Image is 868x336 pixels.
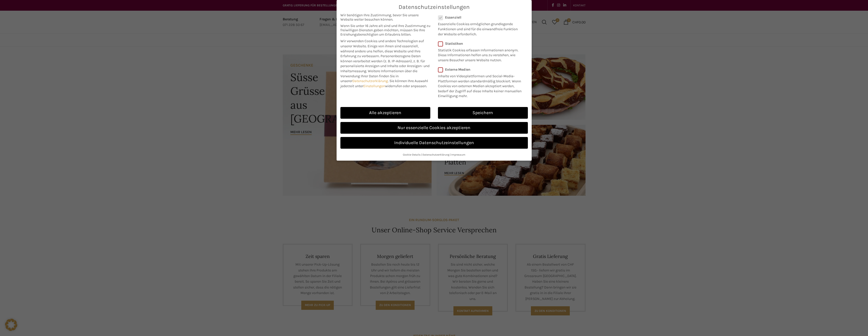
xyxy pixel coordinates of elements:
[438,46,521,63] p: Statistik Cookies erfassen Informationen anonym. Diese Informationen helfen uns zu verstehen, wie...
[451,153,465,156] a: Impressum
[403,153,421,156] a: Cookie-Details
[438,107,528,119] a: Speichern
[438,20,521,37] p: Essenzielle Cookies ermöglichen grundlegende Funktionen und sind für die einwandfreie Funktion de...
[363,84,385,88] a: Einstellungen
[340,24,430,37] span: Wenn Sie unter 16 Jahre alt sind und Ihre Zustimmung zu freiwilligen Diensten geben möchten, müss...
[340,69,417,83] span: Weitere Informationen über die Verwendung Ihrer Daten finden Sie in unserer .
[340,79,428,88] span: Sie können Ihre Auswahl jederzeit unter widerrufen oder anpassen.
[438,15,521,20] label: Essenziell
[422,153,449,156] a: Datenschutzerklärung
[340,54,430,73] span: Personenbezogene Daten können verarbeitet werden (z. B. IP-Adressen), z. B. für personalisierte A...
[340,137,528,149] a: Individuelle Datenschutzeinstellungen
[340,107,430,119] a: Alle akzeptieren
[340,122,528,134] a: Nur essenzielle Cookies akzeptieren
[438,72,525,99] p: Inhalte von Videoplattformen und Social-Media-Plattformen werden standardmäßig blockiert. Wenn Co...
[438,41,521,46] label: Statistiken
[340,39,424,58] span: Wir verwenden Cookies und andere Technologien auf unserer Website. Einige von ihnen sind essenzie...
[352,79,388,83] a: Datenschutzerklärung
[438,67,525,72] label: Externe Medien
[340,13,430,22] span: Wir benötigen Ihre Zustimmung, bevor Sie unsere Website weiter besuchen können.
[399,4,470,10] span: Datenschutzeinstellungen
